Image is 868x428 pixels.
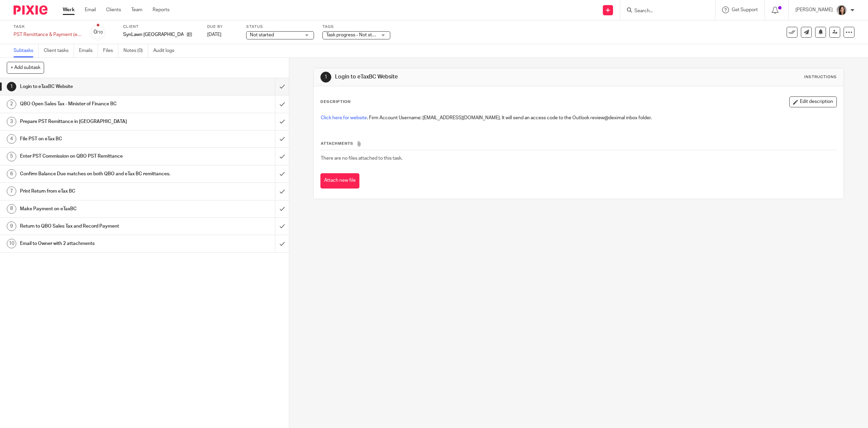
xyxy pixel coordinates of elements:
[14,31,81,38] div: PST Remittance &amp; Payment (eTaxBC) - Quarterly
[79,44,98,57] a: Emails
[20,99,185,109] h1: QBO Open Sales Tax - Minister of Finance BC
[7,186,16,196] div: 7
[320,99,351,105] p: Description
[123,44,148,57] a: Notes (0)
[207,24,238,30] label: Due by
[321,115,367,120] a: Click here for website
[14,44,39,57] a: Subtasks
[321,114,836,121] p: . Firm Account Username: [EMAIL_ADDRESS][DOMAIN_NAME]. It will send an access code to the Outlook...
[320,72,331,83] div: 1
[153,6,170,13] a: Reports
[14,24,81,30] label: Task
[7,100,16,109] div: 2
[97,31,103,34] small: /10
[14,5,47,15] img: Pixie
[123,24,199,30] label: Client
[20,117,185,127] h1: Prepare PST Remittance in [GEOGRAPHIC_DATA]
[321,156,402,161] span: There are no files attached to this task.
[20,186,185,196] h1: Print Return from eTax BC
[85,6,96,13] a: Email
[732,7,758,12] span: Get Support
[804,74,837,80] div: Instructions
[106,6,121,13] a: Clients
[7,204,16,214] div: 8
[322,24,390,30] label: Tags
[7,152,16,161] div: 5
[20,169,185,179] h1: Confirm Balance Due matches on both QBO and eTax BC remittances.
[44,44,74,57] a: Client tasks
[131,6,142,13] a: Team
[320,173,359,189] button: Attach new file
[7,169,16,179] div: 6
[335,73,593,81] h1: Login to eTaxBC Website
[207,32,221,37] span: [DATE]
[20,238,185,249] h1: Email to Owner with 2 attachments
[103,44,118,57] a: Files
[7,62,44,73] button: + Add subtask
[789,96,837,107] button: Edit description
[20,204,185,214] h1: Make Payment on eTaxBC
[20,82,185,92] h1: Login to eTaxBC Website
[7,82,16,91] div: 1
[7,239,16,248] div: 10
[836,5,847,16] img: Danielle%20photo.jpg
[246,24,314,30] label: Status
[250,33,274,37] span: Not started
[153,44,179,57] a: Audit logs
[20,134,185,144] h1: File PST on eTax BC
[123,31,183,38] p: SynLawn [GEOGRAPHIC_DATA]
[20,151,185,161] h1: Enter PST Commission on QBO PST Remittance
[63,6,75,13] a: Work
[7,117,16,126] div: 3
[326,33,391,37] span: Task progress - Not started + 2
[634,8,695,14] input: Search
[7,221,16,231] div: 9
[321,142,353,145] span: Attachments
[94,28,103,36] div: 0
[14,31,81,38] div: PST Remittance & Payment (eTaxBC) - Quarterly
[795,6,833,13] p: [PERSON_NAME]
[20,221,185,231] h1: Return to QBO Sales Tax and Record Payment
[7,134,16,144] div: 4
